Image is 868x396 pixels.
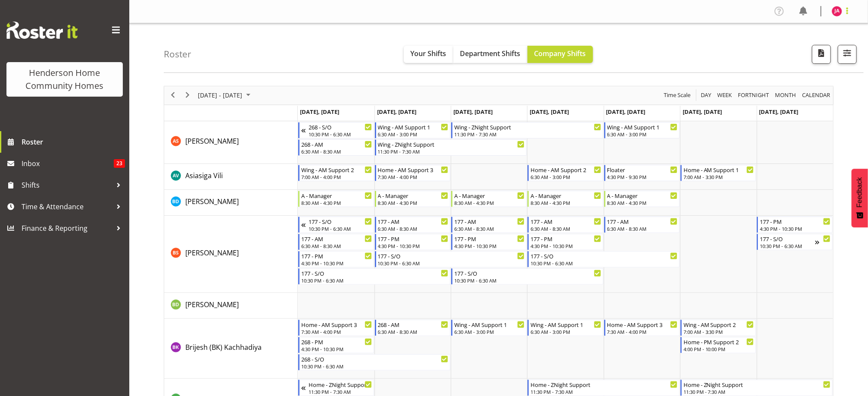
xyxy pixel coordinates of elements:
div: Wing - AM Support 1 [378,123,448,131]
button: Your Shifts [404,46,453,63]
div: Home - AM Support 1 [684,165,754,174]
div: Barbara Dunlop"s event - A - Manager Begin From Tuesday, August 26, 2025 at 8:30:00 AM GMT+12:00 ... [375,191,450,207]
a: [PERSON_NAME] [185,136,239,146]
div: 8:30 AM - 4:30 PM [531,199,601,206]
div: Billie Sothern"s event - 177 - S/O Begin From Sunday, August 24, 2025 at 10:30:00 PM GMT+12:00 En... [298,217,374,233]
div: 177 - PM [378,234,448,243]
div: A - Manager [607,191,678,200]
div: Cheenee Vargas"s event - Home - ZNight Support Begin From Saturday, August 30, 2025 at 11:30:00 P... [681,380,833,396]
div: 6:30 AM - 8:30 AM [378,328,448,335]
span: Feedback [856,177,864,207]
div: Billie Sothern"s event - 177 - PM Begin From Tuesday, August 26, 2025 at 4:30:00 PM GMT+12:00 End... [375,234,450,250]
div: 11:30 PM - 7:30 AM [454,131,601,138]
td: Brijesh (BK) Kachhadiya resource [164,319,298,379]
div: Billie Sothern"s event - 177 - AM Begin From Thursday, August 28, 2025 at 6:30:00 AM GMT+12:00 En... [528,217,603,233]
div: Brijesh (BK) Kachhadiya"s event - 268 - S/O Begin From Monday, August 25, 2025 at 10:30:00 PM GMT... [298,354,450,371]
span: Department Shifts [460,49,521,58]
div: A - Manager [531,191,601,200]
div: 177 - S/O [760,234,815,243]
div: Arshdeep Singh"s event - Wing - ZNight Support Begin From Tuesday, August 26, 2025 at 11:30:00 PM... [375,139,527,156]
div: 6:30 AM - 8:30 AM [378,225,448,232]
div: 6:30 AM - 3:00 PM [531,173,601,180]
span: Your Shifts [411,49,446,58]
div: 177 - AM [531,217,601,226]
div: 7:00 AM - 3:30 PM [684,173,754,180]
div: 4:30 PM - 10:30 PM [454,242,525,249]
div: Billie Sothern"s event - 177 - PM Begin From Wednesday, August 27, 2025 at 4:30:00 PM GMT+12:00 E... [451,234,527,250]
span: [DATE] - [DATE] [197,90,243,101]
div: A - Manager [301,191,372,200]
div: 4:30 PM - 9:30 PM [607,173,678,180]
div: 8:30 AM - 4:30 PM [607,199,678,206]
div: next period [180,86,195,104]
div: 177 - PM [301,251,372,260]
div: Wing - AM Support 1 [607,123,678,131]
div: Arshdeep Singh"s event - 268 - AM Begin From Monday, August 25, 2025 at 6:30:00 AM GMT+12:00 Ends... [298,139,374,156]
span: Time & Attendance [22,200,112,213]
span: Brijesh (BK) Kachhadiya [185,343,262,352]
div: Henderson Home Community Homes [15,66,114,92]
div: 4:30 PM - 10:30 PM [301,346,372,352]
div: 6:30 AM - 8:30 AM [531,225,601,232]
div: 177 - AM [378,217,448,226]
span: [PERSON_NAME] [185,300,239,309]
div: Home - ZNight Support [684,380,831,389]
div: 10:30 PM - 6:30 AM [378,260,525,267]
button: Month [801,90,832,101]
div: A - Manager [454,191,525,200]
div: Wing - AM Support 2 [301,165,372,174]
div: 177 - PM [454,234,525,243]
span: [DATE], [DATE] [377,108,416,116]
td: Barbara Dunlop resource [164,190,298,216]
div: Billie Sothern"s event - 177 - S/O Begin From Thursday, August 28, 2025 at 10:30:00 PM GMT+12:00 ... [528,251,680,267]
span: Roster [22,135,125,148]
div: Brijesh (BK) Kachhadiya"s event - Wing - AM Support 1 Begin From Wednesday, August 27, 2025 at 6:... [451,320,527,336]
button: Feedback - Show survey [852,169,868,227]
div: Billie Sothern"s event - 177 - AM Begin From Friday, August 29, 2025 at 6:30:00 AM GMT+12:00 Ends... [604,217,680,233]
div: Home - AM Support 3 [378,165,448,174]
div: Billie Sothern"s event - 177 - AM Begin From Monday, August 25, 2025 at 6:30:00 AM GMT+12:00 Ends... [298,234,374,250]
div: 6:30 AM - 8:30 AM [301,148,372,155]
div: Barbara Dunlop"s event - A - Manager Begin From Monday, August 25, 2025 at 8:30:00 AM GMT+12:00 E... [298,191,374,207]
span: [DATE], [DATE] [683,108,722,116]
button: Fortnight [737,90,771,101]
div: Home - ZNight Support [531,380,678,389]
div: 177 - AM [607,217,678,226]
div: 6:30 AM - 8:30 AM [607,225,678,232]
div: Cheenee Vargas"s event - Home - ZNight Support Begin From Sunday, August 24, 2025 at 11:30:00 PM ... [298,380,374,396]
span: Day [700,90,712,101]
div: 7:30 AM - 4:00 PM [607,328,678,335]
div: Billie Sothern"s event - 177 - AM Begin From Tuesday, August 26, 2025 at 6:30:00 AM GMT+12:00 End... [375,217,450,233]
td: Billie-Rose Dunlop resource [164,293,298,319]
td: Asiasiga Vili resource [164,164,298,190]
span: Inbox [22,157,114,170]
div: Billie Sothern"s event - 177 - S/O Begin From Wednesday, August 27, 2025 at 10:30:00 PM GMT+12:00... [451,268,603,285]
div: Home - ZNight Support [309,380,372,389]
span: Week [716,90,733,101]
div: Billie Sothern"s event - 177 - S/O Begin From Monday, August 25, 2025 at 10:30:00 PM GMT+12:00 En... [298,268,450,285]
div: Billie Sothern"s event - 177 - AM Begin From Wednesday, August 27, 2025 at 6:30:00 AM GMT+12:00 E... [451,217,527,233]
div: Wing - AM Support 2 [684,320,754,329]
div: Wing - AM Support 1 [454,320,525,329]
button: Next [182,90,194,101]
span: Company Shifts [534,49,586,58]
a: Brijesh (BK) Kachhadiya [185,342,262,352]
div: Barbara Dunlop"s event - A - Manager Begin From Friday, August 29, 2025 at 8:30:00 AM GMT+12:00 E... [604,191,680,207]
div: Brijesh (BK) Kachhadiya"s event - 268 - AM Begin From Tuesday, August 26, 2025 at 6:30:00 AM GMT+... [375,320,450,336]
div: Home - PM Support 2 [684,337,754,346]
span: [PERSON_NAME] [185,197,239,206]
div: Asiasiga Vili"s event - Home - AM Support 3 Begin From Tuesday, August 26, 2025 at 7:30:00 AM GMT... [375,165,450,181]
div: 10:30 PM - 6:30 AM [760,242,815,249]
div: 10:30 PM - 6:30 AM [301,363,448,370]
div: Home - AM Support 3 [607,320,678,329]
div: 268 - PM [301,337,372,346]
div: 10:30 PM - 6:30 AM [301,277,448,284]
h4: Roster [164,49,191,59]
button: Timeline Day [699,90,713,101]
button: Time Scale [662,90,692,101]
span: Month [774,90,797,101]
div: Wing - ZNight Support [378,140,525,148]
div: Billie Sothern"s event - 177 - S/O Begin From Sunday, August 31, 2025 at 10:30:00 PM GMT+12:00 En... [757,234,832,250]
div: 4:00 PM - 10:00 PM [684,346,754,352]
span: [PERSON_NAME] [185,136,239,146]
